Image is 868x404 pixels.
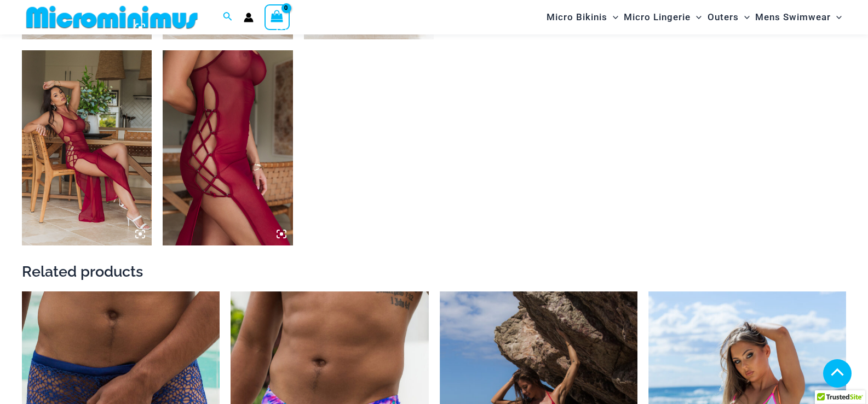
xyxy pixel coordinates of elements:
[621,3,704,31] a: Micro LingerieMenu ToggleMenu Toggle
[22,262,846,281] h2: Related products
[739,3,750,31] span: Menu Toggle
[607,3,618,31] span: Menu Toggle
[542,2,846,33] nav: Site Navigation
[752,3,844,31] a: Mens SwimwearMenu ToggleMenu Toggle
[691,3,702,31] span: Menu Toggle
[547,3,607,31] span: Micro Bikinis
[831,3,842,31] span: Menu Toggle
[22,50,152,245] img: Pursuit Ruby Red 5840 Dress
[265,4,290,30] a: View Shopping Cart, empty
[163,50,292,245] img: Pursuit Ruby Red 5840 Dress
[705,3,752,31] a: OutersMenu ToggleMenu Toggle
[544,3,621,31] a: Micro BikinisMenu ToggleMenu Toggle
[22,5,202,30] img: MM SHOP LOGO FLAT
[624,3,691,31] span: Micro Lingerie
[223,10,233,24] a: Search icon link
[755,3,831,31] span: Mens Swimwear
[708,3,739,31] span: Outers
[244,13,254,22] a: Account icon link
